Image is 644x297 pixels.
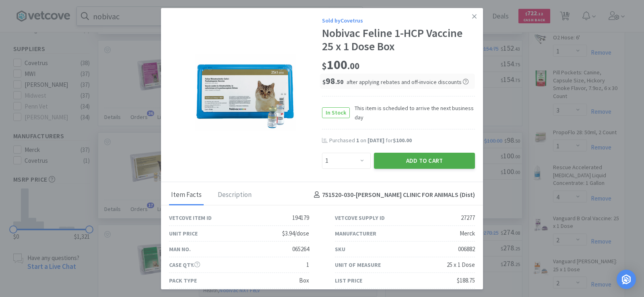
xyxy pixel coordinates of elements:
[347,60,359,72] span: . 00
[461,213,475,223] div: 27277
[617,270,636,289] div: Open Intercom Messenger
[169,213,212,222] div: Vetcove Item ID
[447,260,475,270] div: 25 x 1 Dose
[169,185,204,205] div: Item Facts
[347,78,469,86] span: after applying rebates and off-invoice discounts
[311,190,475,200] h4: 751520-030 - [PERSON_NAME] CLINIC FOR ANIMALS (Dist)
[282,229,309,238] div: $3.94/dose
[457,276,475,285] div: $188.75
[299,276,309,285] div: Box
[350,104,475,122] span: This item is scheduled to arrive the next business day
[322,108,349,118] span: In Stock
[335,78,343,86] span: . 50
[169,229,198,238] div: Unit Price
[169,276,197,285] div: Pack Type
[322,16,475,25] div: Sold by Covetrus
[335,229,376,238] div: Manufacturer
[216,185,254,205] div: Description
[322,75,343,86] span: 98
[393,137,412,144] span: $100.00
[322,57,359,73] span: 100
[335,213,385,222] div: Vetcove Supply ID
[335,260,381,269] div: Unit of Measure
[329,137,475,145] div: Purchased on for
[195,54,296,131] img: 499320c9b9c74526babfa44d073fa458_27277.png
[169,260,200,269] div: Case Qty.
[460,229,475,238] div: Merck
[322,78,326,86] span: $
[367,137,384,144] span: [DATE]
[169,245,191,254] div: Man No.
[322,60,327,72] span: $
[292,213,309,223] div: 194179
[356,137,359,144] span: 1
[292,244,309,254] div: 065264
[458,244,475,254] div: 006882
[335,245,345,254] div: SKU
[322,27,475,53] div: Nobivac Feline 1-HCP Vaccine 25 x 1 Dose Box
[306,260,309,270] div: 1
[335,276,362,285] div: List Price
[374,153,475,169] button: Add to Cart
